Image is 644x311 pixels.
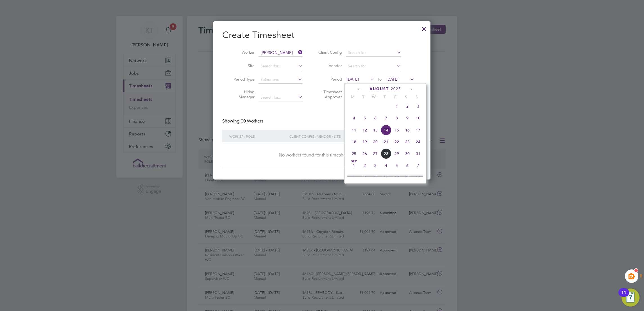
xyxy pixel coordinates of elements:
span: 11 [349,125,359,135]
span: 9 [359,172,370,183]
span: 2 [359,160,370,171]
label: Hiring Manager [229,89,255,99]
span: 14 [381,125,391,135]
label: Vendor [317,63,342,68]
span: 22 [391,137,402,147]
input: Search for... [346,49,401,57]
span: To [376,76,383,83]
span: S [411,94,422,99]
span: 31 [413,148,423,159]
span: 21 [381,137,391,147]
span: 14 [413,172,423,183]
span: 6 [402,160,413,171]
span: 13 [402,172,413,183]
span: 26 [359,148,370,159]
span: 25 [349,148,359,159]
span: 11 [381,172,391,183]
span: 3 [413,101,423,112]
span: 10 [370,172,381,183]
span: 29 [391,148,402,159]
label: Period [317,77,342,82]
h2: Create Timesheet [222,29,421,41]
span: 12 [359,125,370,135]
span: 4 [381,160,391,171]
div: 11 [621,292,626,300]
div: No workers found for this timesheet period. [228,152,416,158]
label: Worker [229,50,255,55]
span: 8 [349,172,359,183]
span: 30 [402,148,413,159]
span: 13 [370,125,381,135]
span: 20 [370,137,381,147]
button: Open Resource Center, 11 new notifications [622,289,640,307]
span: 5 [391,160,402,171]
label: Timesheet Approver [317,89,342,99]
span: 1 [391,101,402,112]
span: T [379,94,390,99]
span: 00 Workers [241,118,263,124]
span: 10 [413,113,423,123]
span: 2025 [391,87,401,91]
label: Site [229,63,255,68]
span: 2 [402,101,413,112]
div: Client Config / Vendor / Site [288,130,378,143]
span: F [390,94,401,99]
span: W [369,94,379,99]
label: Client Config [317,50,342,55]
label: Period Type [229,77,255,82]
span: 7 [413,160,423,171]
input: Search for... [258,62,303,70]
span: 6 [370,113,381,123]
span: Sep [349,160,359,163]
span: 1 [349,160,359,171]
span: T [358,94,369,99]
span: 4 [349,113,359,123]
span: M [347,94,358,99]
input: Search for... [258,94,303,101]
span: August [369,87,389,91]
span: 27 [370,148,381,159]
span: 9 [402,113,413,123]
span: 8 [391,113,402,123]
span: 17 [413,125,423,135]
div: Showing [222,118,264,124]
span: 7 [381,113,391,123]
span: 3 [370,160,381,171]
span: [DATE] [386,77,398,82]
input: Search for... [346,62,401,70]
span: 24 [413,137,423,147]
span: 12 [391,172,402,183]
span: 28 [381,148,391,159]
span: 18 [349,137,359,147]
span: 5 [359,113,370,123]
span: 19 [359,137,370,147]
span: 16 [402,125,413,135]
span: S [401,94,411,99]
input: Select one [258,76,303,84]
span: 15 [391,125,402,135]
input: Search for... [258,49,303,57]
div: Worker / Role [228,130,288,143]
span: [DATE] [347,77,359,82]
span: 23 [402,137,413,147]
